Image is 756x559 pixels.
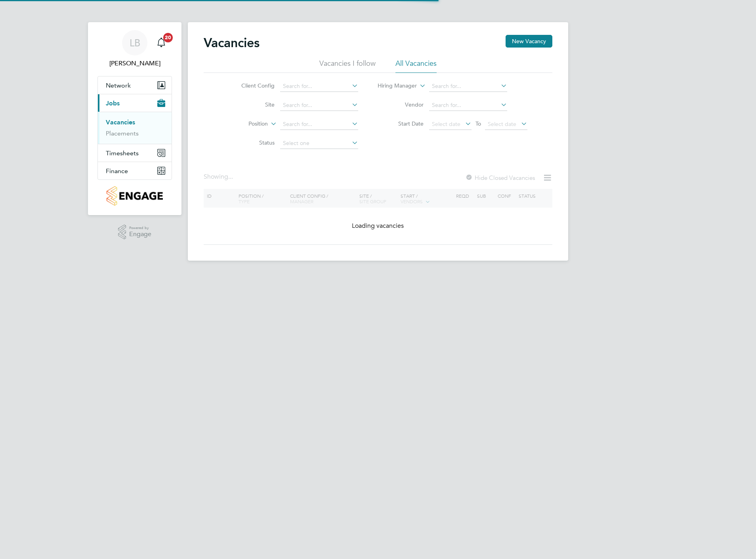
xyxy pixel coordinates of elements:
[106,118,135,126] a: Vacancies
[229,139,275,146] label: Status
[395,59,437,73] li: All Vacancies
[280,100,358,111] input: Search for...
[371,82,417,90] label: Hiring Manager
[378,101,424,108] label: Vendor
[163,33,173,42] span: 20
[228,173,233,181] span: ...
[98,76,172,94] button: Network
[130,38,140,48] span: LB
[106,82,131,89] span: Network
[280,138,358,149] input: Select one
[98,144,172,162] button: Timesheets
[473,118,483,129] span: To
[106,149,139,157] span: Timesheets
[88,22,181,215] nav: Main navigation
[429,81,507,92] input: Search for...
[98,112,172,144] div: Jobs
[204,35,260,51] h2: Vacancies
[98,94,172,112] button: Jobs
[129,231,151,238] span: Engage
[106,99,120,107] span: Jobs
[97,30,172,68] a: LB[PERSON_NAME]
[204,173,235,181] div: Showing
[378,120,424,127] label: Start Date
[488,120,516,128] span: Select date
[118,225,152,240] a: Powered byEngage
[229,82,275,89] label: Client Config
[106,167,128,175] span: Finance
[229,101,275,108] label: Site
[280,119,358,130] input: Search for...
[465,174,535,181] label: Hide Closed Vacancies
[153,30,169,55] a: 20
[429,100,507,111] input: Search for...
[319,59,376,73] li: Vacancies I follow
[129,225,151,231] span: Powered by
[222,120,268,128] label: Position
[98,162,172,179] button: Finance
[107,186,162,206] img: countryside-properties-logo-retina.png
[97,59,172,68] span: Liam Baird
[280,81,358,92] input: Search for...
[106,130,139,137] a: Placements
[97,186,172,206] a: Go to home page
[432,120,460,128] span: Select date
[506,35,552,48] button: New Vacancy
